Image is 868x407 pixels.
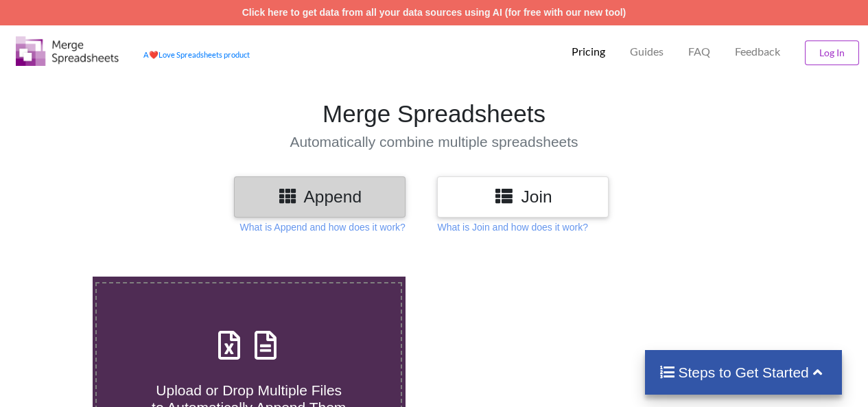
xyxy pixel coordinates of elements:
[149,50,159,59] span: heart
[688,45,710,59] p: FAQ
[244,187,395,207] h3: Append
[735,46,780,57] span: Feedback
[447,187,598,207] h3: Join
[143,50,250,59] a: AheartLove Spreadsheets product
[630,45,664,59] p: Guides
[659,364,828,381] h4: Steps to Get Started
[242,7,626,18] a: Click here to get data from all your data sources using AI (for free with our new tool)
[16,36,119,66] img: Logo.png
[805,40,859,65] button: Log In
[240,220,406,234] p: What is Append and how does it work?
[572,45,605,59] p: Pricing
[437,220,587,234] p: What is Join and how does it work?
